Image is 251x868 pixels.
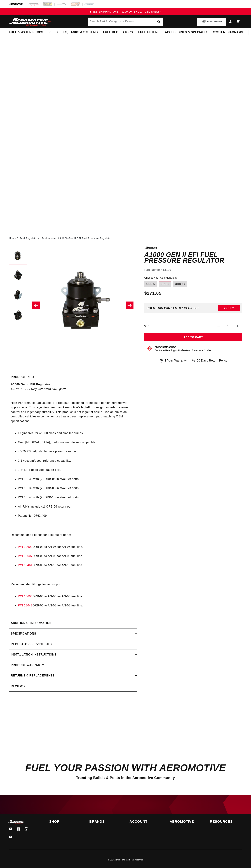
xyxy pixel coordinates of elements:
[18,477,135,481] li: P/N 13138 with (2) ORB-06 inlet/outlet ports
[11,631,36,636] h2: Specifications
[9,236,242,240] nav: breadcrumbs
[218,305,240,311] button: Verify
[165,30,208,34] span: Accessories & Specialty
[162,28,210,37] summary: Accessories & Specialty
[9,649,137,660] summary: Installation Instructions
[18,468,135,472] li: 1/8″ NPT dedicated gauge port.
[18,431,135,436] li: Engineered for A1000 class and smaller pumps.
[210,28,246,37] summary: System Diagrams
[89,820,121,823] summary: Brands
[60,236,112,240] li: A1000 Gen II EFI Fuel Pressure Regulator
[88,18,163,26] input: Search by Part Number, Category or Keyword
[146,307,199,310] div: Does This part fit My vehicle?
[11,684,25,688] h2: Reviews
[115,859,125,861] a: Aeromotive
[32,302,40,309] button: Slide left
[49,820,81,823] summary: Shop
[100,28,135,37] summary: Fuel Regulators
[9,628,137,639] summary: Specifications
[9,236,16,240] a: Home
[11,388,66,391] em: 40-70 PSI EFI Regulator with ORB ports
[11,673,54,678] h2: Returns & replacements
[18,564,32,567] a: P/N 15461
[173,281,187,287] label: ORB-10
[49,30,98,34] span: Fuel Cells, Tanks & Systems
[18,554,135,558] li: ORB-08 to AN-08 for AN-08 fuel line.
[197,358,227,367] span: 90 Days Return Policy
[18,458,135,463] li: 1:1 vacuum/boost reference capability.
[138,30,159,34] span: Fuel Filters
[9,764,242,772] h2: Fuel Your Passion with Aeromotive
[159,358,187,363] a: 1 Year Warranty
[9,247,137,364] media-gallery: Gallery Viewer
[144,276,177,280] legend: Choose your Configuration:
[41,236,60,240] li: Fuel Injected
[18,554,32,558] a: P/N 15607
[18,513,135,518] li: Patent No. D763,409
[18,504,135,509] li: All P/N's include (1) ORB-06 return port.
[9,266,27,284] button: Load image 2 in gallery view
[130,820,162,823] summary: Account
[11,652,56,657] h2: Installation Instructions
[6,28,46,37] summary: Fuel & Water Pumps
[11,663,44,668] h2: Product warranty
[8,18,53,26] img: Aeromotive
[170,820,202,823] summary: Aeromotive
[18,595,32,598] a: P/N 15606
[9,681,137,691] summary: Reviews
[108,859,126,861] small: © 2025 .
[155,18,163,26] button: search button
[18,449,135,454] li: 40-75 PSI adjustable base pressure range.
[197,18,226,26] button: PUMP FINDER
[144,281,157,287] label: ORB-6
[144,324,149,327] label: QTY
[144,333,242,341] button: Add to Cart
[18,603,135,608] li: ORB-06 to AN-08 for AN-08 fuel line.
[9,30,43,34] span: Fuel & Water Pumps
[103,30,133,34] span: Fuel Regulators
[9,670,137,681] summary: Returns & replacements
[76,776,175,780] span: Trending Builds & Posts in the Aeromotive Community
[213,30,243,34] span: System Diagrams
[9,618,137,628] summary: Additional information
[18,440,135,445] li: Gas, [MEDICAL_DATA], methanol and diesel compatible.
[18,563,135,568] li: ORB-08 to AN-10 for AN-10 fuel line.
[144,268,242,272] div: Part Number:
[9,660,137,670] summary: Product warranty
[154,346,176,349] strong: Emissions Code
[126,302,133,309] button: Slide right
[18,545,135,549] li: ORB-08 to AN-06 for AN-06 fuel line.
[9,306,27,324] button: Load image 4 in gallery view
[154,349,211,352] p: Continue Reading to Understand Emissions Codes
[144,252,242,263] h1: A1000 Gen II EFI Fuel Pressure Regulator
[11,383,50,386] strong: A1000 Gen-II EFI Regulator
[90,10,161,13] span: FREE SHIPPING OVER $109.00 (EXCL. FUEL TANKS)
[9,382,137,612] div: High Performance, adjustable EFI regulator designed for medium to high horsepower applications. T...
[147,346,153,351] img: Emissions code
[9,247,27,264] button: Load image 1 in gallery view
[159,281,171,287] label: ORB-8
[135,28,162,37] summary: Fuel Filters
[165,358,187,363] span: 1 Year Warranty
[210,820,242,823] summary: Resources
[144,290,161,296] span: $271.05
[46,28,100,37] summary: Fuel Cells, Tanks & Systems
[11,621,52,625] h2: Additional information
[9,286,27,304] button: Load image 3 in gallery view
[8,820,26,824] img: Aeromotive
[126,859,143,861] small: All rights reserved
[18,486,135,491] li: P/N 13139 with (2) ORB-08 inlet/outlet ports
[9,372,137,382] summary: Product Info
[18,545,32,548] a: P/N 15605
[11,375,34,379] h2: Product Info
[11,642,52,647] h2: Regulator Service Kits
[163,268,171,271] strong: 13139
[18,604,32,607] a: P/N 15649
[9,639,137,649] summary: Regulator Service Kits
[18,495,135,500] li: P/N 13140 with (2) ORB-10 inlet/outlet ports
